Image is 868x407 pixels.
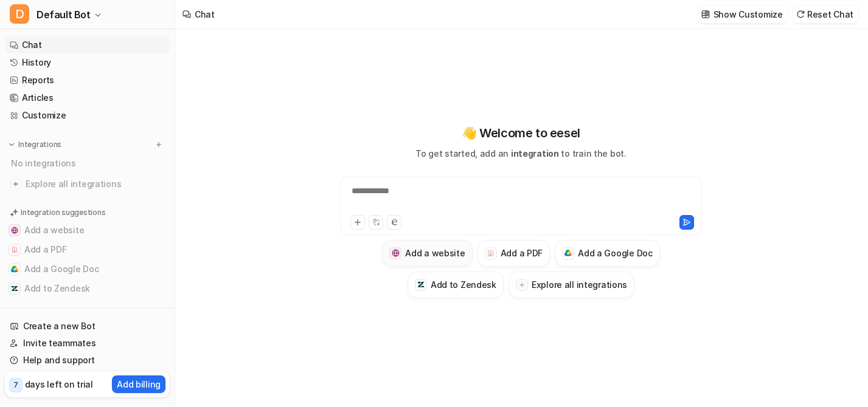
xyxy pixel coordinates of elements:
[11,246,18,253] img: Add a PDF
[5,72,170,89] a: Reports
[117,378,161,391] p: Add billing
[713,8,783,21] p: Show Customize
[195,8,215,21] div: Chat
[5,240,170,259] button: Add a PDFAdd a PDF
[11,285,18,292] img: Add to Zendesk
[532,278,627,291] h3: Explore all integrations
[796,10,805,19] img: reset
[5,335,170,352] a: Invite teammates
[11,227,18,234] img: Add a website
[5,107,170,124] a: Customize
[21,207,105,218] p: Integration suggestions
[392,249,400,257] img: Add a website
[405,247,465,259] h3: Add a website
[5,318,170,335] a: Create a new Bot
[5,139,65,151] button: Integrations
[501,247,543,259] h3: Add a PDF
[462,124,580,142] p: 👋 Welcome to eesel
[7,153,170,173] div: No integrations
[11,265,18,273] img: Add a Google Doc
[511,148,559,159] span: integration
[155,140,163,149] img: menu_add.svg
[5,221,170,240] button: Add a websiteAdd a website
[793,5,858,23] button: Reset Chat
[431,278,496,291] h3: Add to Zendesk
[417,281,425,289] img: Add to Zendesk
[25,378,93,391] p: days left on trial
[5,89,170,106] a: Articles
[564,250,572,257] img: Add a Google Doc
[5,36,170,53] a: Chat
[26,174,165,194] span: Explore all integrations
[578,247,653,259] h3: Add a Google Doc
[509,272,634,298] button: Explore all integrations
[36,6,91,23] span: Default Bot
[5,176,170,193] a: Explore all integrations
[13,380,18,391] p: 7
[10,178,22,190] img: explore all integrations
[5,259,170,279] button: Add a Google DocAdd a Google Doc
[701,10,710,19] img: customize
[408,272,504,298] button: Add to ZendeskAdd to Zendesk
[5,279,170,298] button: Add to ZendeskAdd to Zendesk
[487,250,495,257] img: Add a PDF
[477,240,550,267] button: Add a PDFAdd a PDF
[18,140,61,149] p: Integrations
[415,147,626,160] p: To get started, add an to train the bot.
[112,375,165,393] button: Add billing
[5,54,170,71] a: History
[382,240,472,267] button: Add a websiteAdd a website
[555,240,660,267] button: Add a Google DocAdd a Google Doc
[7,140,16,149] img: expand menu
[10,4,29,24] span: D
[698,5,788,23] button: Show Customize
[5,352,170,369] a: Help and support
